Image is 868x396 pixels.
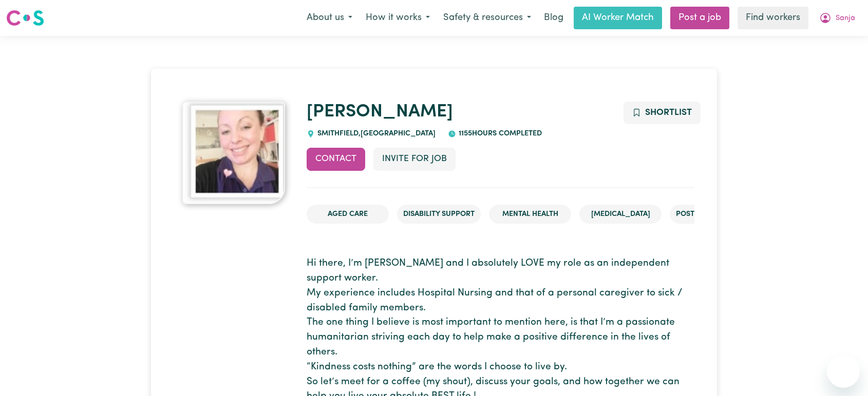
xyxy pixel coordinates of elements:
[670,7,729,29] a: Post a job
[645,108,692,117] span: Shortlist
[359,7,437,29] button: How it works
[373,148,456,170] button: Invite for Job
[307,148,365,170] button: Contact
[437,7,538,29] button: Safety & resources
[6,6,44,30] a: Careseekers logo
[6,9,44,27] img: Careseekers logo
[574,7,662,29] a: AI Worker Match
[182,102,285,204] img: Julie
[397,205,481,224] li: Disability Support
[315,130,436,137] span: SMITHFIELD , [GEOGRAPHIC_DATA]
[538,7,570,29] a: Blog
[738,7,808,29] a: Find workers
[307,205,389,224] li: Aged Care
[300,7,359,29] button: About us
[456,130,542,137] span: 1155 hours completed
[579,205,662,224] li: [MEDICAL_DATA]
[307,103,453,121] a: [PERSON_NAME]
[489,205,571,224] li: Mental Health
[813,7,862,29] button: My Account
[174,102,295,204] a: Julie's profile picture'
[624,102,701,124] button: Add to shortlist
[836,13,855,24] span: Sanja
[670,205,762,224] li: Post-operative care
[827,355,860,388] iframe: Button to launch messaging window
